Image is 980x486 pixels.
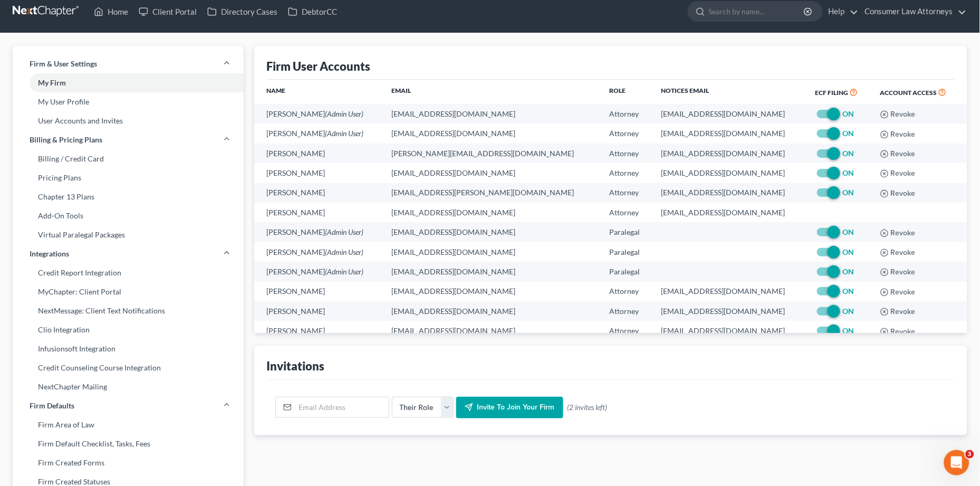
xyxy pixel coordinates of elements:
[267,358,325,374] div: Invitations
[652,163,806,183] td: [EMAIL_ADDRESS][DOMAIN_NAME]
[13,54,244,73] a: Firm & User Settings
[383,301,601,321] td: [EMAIL_ADDRESS][DOMAIN_NAME]
[842,129,854,138] strong: ON
[709,2,805,21] input: Search by name...
[13,225,244,244] a: Virtual Paralegal Packages
[842,267,854,276] strong: ON
[456,397,563,419] button: Invite to join your firm
[133,2,202,21] a: Client Portal
[13,130,244,149] a: Billing & Pricing Plans
[267,59,371,74] div: Firm User Accounts
[254,321,383,340] td: [PERSON_NAME]
[966,450,974,459] span: 3
[13,320,244,339] a: Clio Integration
[652,104,806,123] td: [EMAIL_ADDRESS][DOMAIN_NAME]
[13,415,244,434] a: Firm Area of Law
[383,282,601,301] td: [EMAIL_ADDRESS][DOMAIN_NAME]
[254,242,383,262] td: [PERSON_NAME]
[295,397,389,417] input: Email Address
[652,321,806,340] td: [EMAIL_ADDRESS][DOMAIN_NAME]
[383,262,601,281] td: [EMAIL_ADDRESS][DOMAIN_NAME]
[383,123,601,143] td: [EMAIL_ADDRESS][DOMAIN_NAME]
[13,244,244,263] a: Integrations
[383,104,601,123] td: [EMAIL_ADDRESS][DOMAIN_NAME]
[609,227,640,236] span: Paralegal
[254,222,383,242] td: [PERSON_NAME]
[13,206,244,225] a: Add-On Tools
[30,401,74,411] span: Firm Defaults
[383,242,601,262] td: [EMAIL_ADDRESS][DOMAIN_NAME]
[254,144,383,163] td: [PERSON_NAME]
[880,249,916,257] button: Revoke
[842,307,854,316] strong: ON
[383,144,601,163] td: [PERSON_NAME][EMAIL_ADDRESS][DOMAIN_NAME]
[815,89,848,97] span: ECF Filing
[202,2,283,21] a: Directory Cases
[383,222,601,242] td: [EMAIL_ADDRESS][DOMAIN_NAME]
[383,203,601,222] td: [EMAIL_ADDRESS][DOMAIN_NAME]
[13,282,244,301] a: MyChapter: Client Portal
[13,187,244,206] a: Chapter 13 Plans
[609,109,639,118] span: Attorney
[13,301,244,320] a: NextMessage: Client Text Notifications
[325,129,364,138] span: (Admin User)
[842,326,854,335] strong: ON
[254,282,383,301] td: [PERSON_NAME]
[13,396,244,415] a: Firm Defaults
[325,109,364,118] span: (Admin User)
[13,168,244,187] a: Pricing Plans
[823,2,859,21] a: Help
[13,263,244,282] a: Credit Report Integration
[13,92,244,111] a: My User Profile
[601,80,652,104] th: Role
[652,282,806,301] td: [EMAIL_ADDRESS][DOMAIN_NAME]
[652,203,806,222] td: [EMAIL_ADDRESS][DOMAIN_NAME]
[880,89,937,97] span: Account Access
[652,80,806,104] th: Notices Email
[477,403,555,412] span: Invite to join your firm
[325,247,364,256] span: (Admin User)
[13,377,244,396] a: NextChapter Mailing
[254,123,383,143] td: [PERSON_NAME]
[254,80,383,104] th: Name
[89,2,133,21] a: Home
[254,203,383,222] td: [PERSON_NAME]
[652,301,806,321] td: [EMAIL_ADDRESS][DOMAIN_NAME]
[283,2,342,21] a: DebtorCC
[842,247,854,256] strong: ON
[609,208,639,217] span: Attorney
[880,288,916,297] button: Revoke
[842,188,854,197] strong: ON
[880,169,916,178] button: Revoke
[383,321,601,340] td: [EMAIL_ADDRESS][DOMAIN_NAME]
[880,189,916,198] button: Revoke
[13,453,244,472] a: Firm Created Forms
[254,301,383,321] td: [PERSON_NAME]
[254,183,383,203] td: [PERSON_NAME]
[880,229,916,237] button: Revoke
[880,110,916,119] button: Revoke
[13,149,244,168] a: Billing / Credit Card
[383,163,601,183] td: [EMAIL_ADDRESS][DOMAIN_NAME]
[880,308,916,316] button: Revoke
[383,183,601,203] td: [EMAIL_ADDRESS][PERSON_NAME][DOMAIN_NAME]
[842,149,854,158] strong: ON
[13,111,244,130] a: User Accounts and Invites
[880,130,916,139] button: Revoke
[609,307,639,316] span: Attorney
[842,227,854,236] strong: ON
[860,2,967,21] a: Consumer Law Attorneys
[30,249,69,259] span: Integrations
[609,149,639,158] span: Attorney
[609,287,639,296] span: Attorney
[880,268,916,277] button: Revoke
[609,326,639,335] span: Attorney
[254,163,383,183] td: [PERSON_NAME]
[609,129,639,138] span: Attorney
[944,450,969,475] iframe: Intercom live chat
[609,267,640,276] span: Paralegal
[652,144,806,163] td: [EMAIL_ADDRESS][DOMAIN_NAME]
[652,183,806,203] td: [EMAIL_ADDRESS][DOMAIN_NAME]
[325,267,364,276] span: (Admin User)
[13,339,244,358] a: Infusionsoft Integration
